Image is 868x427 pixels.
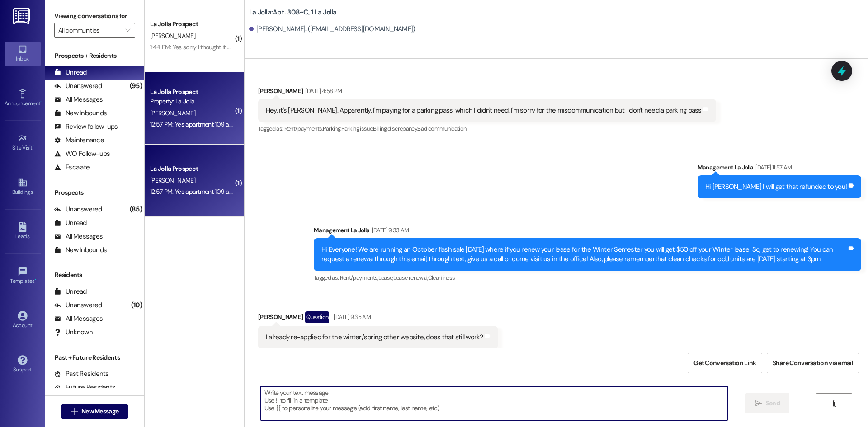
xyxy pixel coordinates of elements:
[61,404,128,419] button: New Message
[258,311,498,326] div: [PERSON_NAME]
[150,97,234,106] div: Property: La Jolla
[705,182,847,192] div: Hi [PERSON_NAME] I will get that refunded to you!
[393,274,428,282] span: Lease renewal ,
[150,120,370,128] div: 12:57 PM: Yes apartment 109 and the door code is 6076. Of course, happy to help! :)
[417,125,466,132] span: Bad communication
[129,298,144,312] div: (10)
[5,352,41,377] a: Support
[767,353,859,373] button: Share Conversation via email
[378,274,393,282] span: Lease ,
[341,125,373,132] span: Parking issue ,
[150,43,286,51] div: 1:44 PM: Yes sorry I thought it was already canceled.
[428,274,455,282] span: Cleanliness
[54,383,115,392] div: Future Residents
[340,274,378,282] span: Rent/payments ,
[258,86,716,99] div: [PERSON_NAME]
[54,68,87,77] div: Unread
[766,399,780,408] span: Send
[693,358,756,368] span: Get Conversation Link
[54,205,102,214] div: Unanswered
[698,163,861,175] div: Management La Jolla
[314,271,861,284] div: Tagged as:
[5,219,41,244] a: Leads
[5,308,41,333] a: Account
[33,143,34,150] span: •
[755,400,762,407] i: 
[54,232,103,241] div: All Messages
[150,32,195,40] span: [PERSON_NAME]
[54,218,87,228] div: Unread
[249,8,337,17] b: La Jolla: Apt. 308~C, 1 La Jolla
[331,312,371,322] div: [DATE] 9:35 AM
[150,19,234,29] div: La Jolla Prospect
[249,24,415,34] div: [PERSON_NAME]. ([EMAIL_ADDRESS][DOMAIN_NAME])
[321,245,847,264] div: Hi Everyone! We are running an October flash sale [DATE] where if you renew your lease for the Wi...
[54,136,104,145] div: Maintenance
[369,225,409,235] div: [DATE] 9:33 AM
[745,393,789,413] button: Send
[688,353,762,373] button: Get Conversation Link
[81,407,118,416] span: New Message
[54,122,118,131] div: Review follow-ups
[5,131,41,155] a: Site Visit •
[54,81,102,91] div: Unanswered
[45,188,144,197] div: Prospects
[71,408,78,415] i: 
[54,328,93,337] div: Unknown
[303,86,342,96] div: [DATE] 4:58 PM
[54,300,102,310] div: Unanswered
[266,106,702,115] div: Hey, it's [PERSON_NAME]. Apparently, I'm paying for a parking pass, which I didn't need. I'm sorr...
[54,163,90,172] div: Escalate
[150,87,234,97] div: La Jolla Prospect
[13,8,32,24] img: ResiDesk Logo
[150,188,370,196] div: 12:57 PM: Yes apartment 109 and the door code is 6076. Of course, happy to help! :)
[150,164,234,174] div: La Jolla Prospect
[5,175,41,199] a: Buildings
[54,108,107,118] div: New Inbounds
[54,369,109,379] div: Past Residents
[127,202,144,216] div: (85)
[5,264,41,288] a: Templates •
[54,245,107,255] div: New Inbounds
[5,42,41,66] a: Inbox
[305,311,329,323] div: Question
[773,358,853,368] span: Share Conversation via email
[314,225,861,238] div: Management La Jolla
[150,176,195,184] span: [PERSON_NAME]
[58,23,121,38] input: All communities
[125,27,130,34] i: 
[45,353,144,362] div: Past + Future Residents
[45,270,144,280] div: Residents
[753,163,792,172] div: [DATE] 11:57 AM
[150,109,195,117] span: [PERSON_NAME]
[127,79,144,93] div: (95)
[284,125,323,132] span: Rent/payments ,
[45,51,144,61] div: Prospects + Residents
[40,99,42,105] span: •
[54,149,110,159] div: WO Follow-ups
[831,400,838,407] i: 
[54,9,135,23] label: Viewing conversations for
[35,277,36,283] span: •
[54,287,87,296] div: Unread
[54,95,103,104] div: All Messages
[54,314,103,324] div: All Messages
[323,125,341,132] span: Parking ,
[373,125,417,132] span: Billing discrepancy ,
[258,122,716,135] div: Tagged as:
[266,333,483,342] div: I already re-applied for the winter/spring other website, does that still work?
